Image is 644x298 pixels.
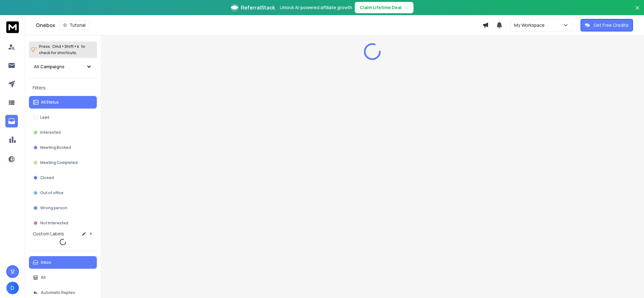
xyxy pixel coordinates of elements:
[29,96,97,109] button: All Status
[29,60,97,73] button: All Campaigns
[41,275,46,280] p: All
[40,205,67,211] p: Wrong person
[29,187,97,199] button: Out of office
[6,282,19,294] button: D
[29,83,97,92] h3: Filters
[580,19,633,31] button: Get Free Credits
[36,21,482,30] div: Onebox
[633,4,641,19] button: Close banner
[33,231,64,237] h3: Custom Labels
[40,145,71,150] p: Meeting Booked
[29,202,97,214] button: Wrong person
[40,221,68,226] p: Not Interested
[29,156,97,169] button: Meeting Completed
[29,111,97,124] button: Lead
[39,43,85,56] p: Press to check for shortcuts.
[29,217,97,229] button: Not Interested
[594,22,629,28] p: Get Free Credits
[34,64,64,70] h1: All Campaigns
[241,4,275,11] span: ReferralStack
[29,126,97,139] button: Interested
[41,260,51,265] p: Inbox
[40,190,64,195] p: Out of office
[41,290,75,295] p: Automatic Replies
[29,141,97,154] button: Meeting Booked
[40,115,49,120] p: Lead
[29,171,97,184] button: Closed
[40,130,61,135] p: Interested
[29,256,97,269] button: Inbox
[355,2,414,13] button: Claim Lifetime Deal→
[29,271,97,284] button: All
[514,22,547,28] p: My Workspace
[40,160,78,165] p: Meeting Completed
[280,4,352,11] p: Unlock AI-powered affiliate growth
[51,43,80,50] span: Cmd + Shift + k
[40,175,54,180] p: Closed
[41,100,59,105] p: All Status
[59,21,90,30] button: Tutorial
[404,4,408,11] span: →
